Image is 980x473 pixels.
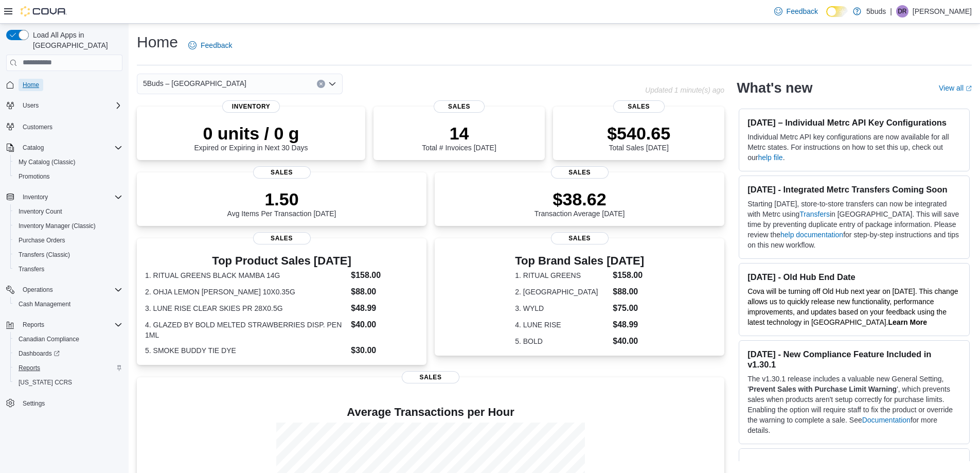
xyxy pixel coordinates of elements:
dd: $40.00 [613,335,644,347]
h3: [DATE] – Individual Metrc API Key Configurations [747,117,961,128]
div: Expired or Expiring in Next 30 Days [194,123,308,152]
span: Reports [23,321,44,329]
div: Total # Invoices [DATE] [422,123,496,152]
button: Users [19,99,43,112]
span: Purchase Orders [14,234,122,247]
button: Promotions [10,169,127,184]
a: [US_STATE] CCRS [14,376,76,389]
a: Dashboards [14,347,64,360]
dd: $48.99 [613,319,644,331]
h2: What's new [737,80,812,96]
button: Clear input [317,80,325,88]
span: My Catalog (Classic) [14,156,122,168]
button: Reports [2,318,127,332]
span: Settings [23,399,45,408]
span: [US_STATE] CCRS [19,378,72,387]
span: Feedback [201,40,232,50]
p: 5buds [866,5,886,17]
a: Feedback [184,35,236,56]
dd: $88.00 [351,286,418,298]
a: Documentation [862,416,911,424]
button: Operations [19,284,57,296]
dt: 3. WYLD [515,303,609,313]
button: Inventory [2,190,127,204]
button: Reports [10,361,127,375]
span: Purchase Orders [19,236,65,244]
button: Cash Management [10,297,127,311]
span: Users [19,99,122,112]
a: help file [758,153,782,162]
span: Catalog [19,142,122,154]
a: Inventory Count [14,205,66,218]
span: Customers [19,120,122,133]
p: 1.50 [227,189,336,209]
button: Open list of options [328,80,336,88]
p: | [890,5,892,17]
span: Cash Management [19,300,70,308]
span: Inventory [19,191,122,203]
h3: [DATE] - New Compliance Feature Included in v1.30.1 [747,349,961,370]
span: Sales [551,232,609,244]
span: Canadian Compliance [14,333,122,345]
span: Inventory [23,193,48,201]
strong: Prevent Sales with Purchase Limit Warning [749,385,897,393]
span: Reports [19,364,40,372]
span: 5Buds – [GEOGRAPHIC_DATA] [143,77,246,90]
dd: $30.00 [351,344,418,357]
span: Transfers (Classic) [19,251,70,259]
svg: External link [966,85,972,92]
span: Transfers [19,265,44,273]
span: Cova will be turning off Old Hub next year on [DATE]. This change allows us to quickly release ne... [747,287,958,326]
a: Reports [14,362,44,374]
span: Canadian Compliance [19,335,79,343]
p: 0 units / 0 g [194,123,308,144]
div: Transaction Average [DATE] [534,189,625,218]
button: [US_STATE] CCRS [10,375,127,390]
span: Inventory Count [19,207,62,216]
button: Reports [19,319,48,331]
a: My Catalog (Classic) [14,156,80,168]
a: Promotions [14,170,54,183]
a: Canadian Compliance [14,333,83,345]
span: Sales [434,100,485,113]
a: Cash Management [14,298,75,310]
a: Transfers [14,263,48,275]
span: Washington CCRS [14,376,122,389]
a: Learn More [888,318,927,326]
dt: 5. SMOKE BUDDY TIE DYE [145,345,347,356]
a: Settings [19,397,49,410]
p: Individual Metrc API key configurations are now available for all Metrc states. For instructions ... [747,132,961,163]
span: Settings [19,397,122,410]
dd: $48.99 [351,302,418,314]
dd: $158.00 [613,269,644,282]
span: Home [19,78,122,91]
a: Transfers [799,210,830,218]
button: Catalog [2,141,127,155]
div: Dawn Richmond [896,5,908,17]
dt: 2. [GEOGRAPHIC_DATA] [515,287,609,297]
span: My Catalog (Classic) [19,158,76,166]
h4: Average Transactions per Hour [145,406,716,418]
dd: $158.00 [351,269,418,282]
div: Avg Items Per Transaction [DATE] [227,189,336,218]
span: Operations [23,286,53,294]
dt: 3. LUNE RISE CLEAR SKIES PR 28X0.5G [145,303,347,313]
dt: 4. LUNE RISE [515,320,609,330]
a: Home [19,79,43,91]
button: Canadian Compliance [10,332,127,346]
a: View allExternal link [939,84,972,92]
p: Updated 1 minute(s) ago [645,86,724,94]
span: Promotions [19,172,50,181]
p: Starting [DATE], store-to-store transfers can now be integrated with Metrc using in [GEOGRAPHIC_D... [747,199,961,250]
button: Users [2,98,127,113]
p: 14 [422,123,496,144]
nav: Complex example [6,73,122,437]
button: Purchase Orders [10,233,127,248]
span: Sales [253,232,311,244]
span: Inventory [222,100,280,113]
dd: $88.00 [613,286,644,298]
img: Cova [21,6,67,16]
button: Operations [2,283,127,297]
a: Transfers (Classic) [14,249,74,261]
